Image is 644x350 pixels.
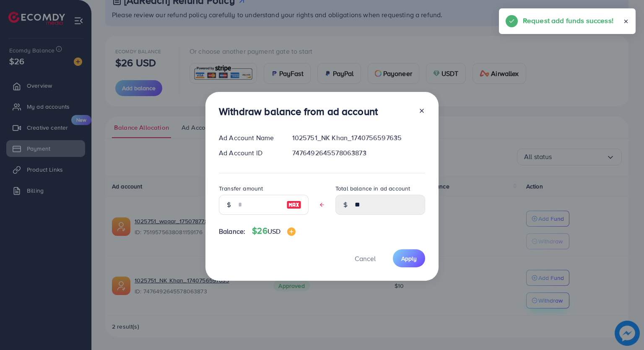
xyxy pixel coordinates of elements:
[219,227,245,236] span: Balance:
[286,200,301,210] img: image
[401,254,417,263] span: Apply
[355,254,376,263] span: Cancel
[287,227,296,236] img: image
[212,148,286,158] div: Ad Account ID
[344,249,386,267] button: Cancel
[286,148,432,158] div: 7476492645578063873
[267,227,280,236] span: USD
[219,184,263,193] label: Transfer amount
[523,15,613,26] h5: Request add funds success!
[335,184,410,193] label: Total balance in ad account
[219,105,378,118] h3: Withdraw balance from ad account
[212,133,286,143] div: Ad Account Name
[286,133,432,143] div: 1025751_NK Khan_1740756597635
[393,249,425,267] button: Apply
[252,226,296,236] h4: $26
